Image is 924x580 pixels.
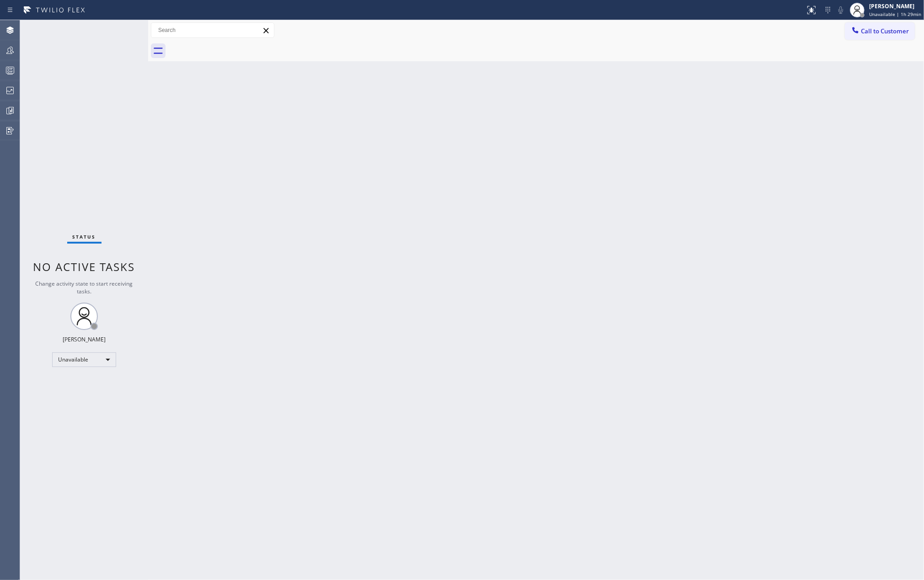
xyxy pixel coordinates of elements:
button: Call to Customer [845,22,915,40]
span: Status [73,234,96,240]
span: Unavailable | 1h 29min [869,11,921,17]
div: [PERSON_NAME] [63,335,106,343]
span: Call to Customer [861,27,909,35]
div: [PERSON_NAME] [869,2,921,10]
span: Change activity state to start receiving tasks. [36,280,133,295]
div: Unavailable [52,352,116,367]
button: Mute [834,4,847,16]
span: No active tasks [33,259,135,274]
input: Search [151,23,274,37]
